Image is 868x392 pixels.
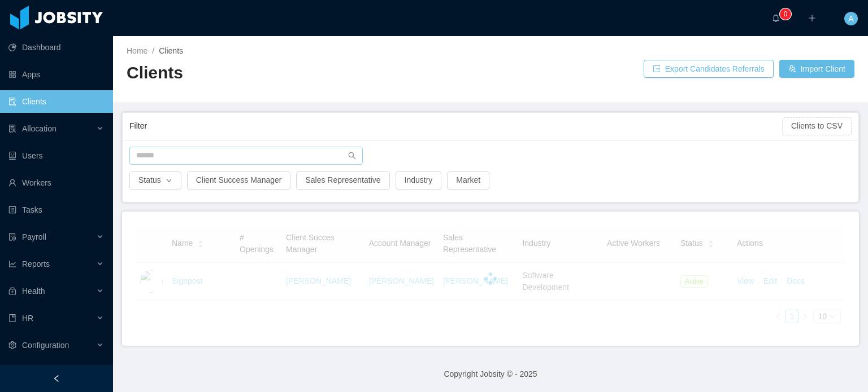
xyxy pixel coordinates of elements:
[447,171,489,190] button: Market
[780,8,791,20] sup: 0
[8,90,104,113] a: icon: auditClients
[187,171,291,190] button: Client Success Manager
[8,63,104,86] a: icon: appstoreApps
[396,171,442,190] button: Industry
[348,152,356,160] i: icon: search
[22,314,33,323] span: HR
[779,60,854,78] button: icon: usergroup-addImport Client
[127,46,147,55] a: Home
[296,171,389,190] button: Sales Representative
[8,314,16,322] i: icon: book
[22,124,57,133] span: Allocation
[8,199,104,221] a: icon: profileTasks
[127,61,491,85] h2: Clients
[8,341,16,349] i: icon: setting
[8,144,104,167] a: icon: robotUsers
[808,14,816,22] i: icon: plus
[8,125,16,133] i: icon: solution
[848,12,853,25] span: A
[22,341,69,350] span: Configuration
[8,233,16,241] i: icon: file-protect
[8,171,104,194] a: icon: userWorkers
[782,117,852,135] button: Clients to CSV
[129,116,782,136] div: Filter
[8,36,104,59] a: icon: pie-chartDashboard
[644,60,774,78] button: icon: exportExport Candidates Referrals
[8,287,16,295] i: icon: medicine-box
[772,14,780,22] i: icon: bell
[8,260,16,268] i: icon: line-chart
[22,232,46,241] span: Payroll
[129,171,181,190] button: Statusicon: down
[159,46,183,55] span: Clients
[22,259,50,268] span: Reports
[152,46,154,55] span: /
[22,287,45,296] span: Health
